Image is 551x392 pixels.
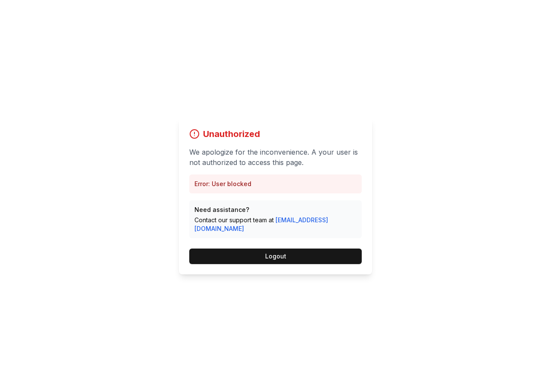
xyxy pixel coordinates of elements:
h1: Unauthorized [203,128,260,140]
p: We apologize for the inconvenience. A your user is not authorized to access this page. [189,147,362,168]
p: Contact our support team at [194,216,357,233]
p: Error: User blocked [194,180,357,188]
button: Logout [189,249,362,264]
p: Need assistance? [194,205,357,214]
